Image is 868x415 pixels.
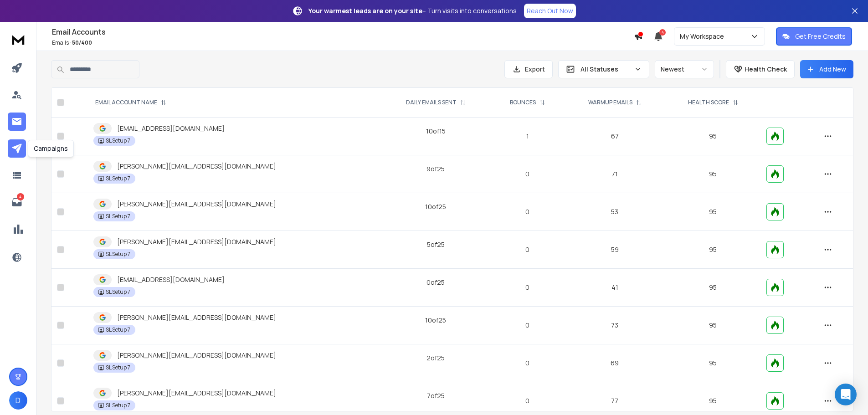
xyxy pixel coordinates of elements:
[510,99,536,106] p: BOUNCES
[117,351,276,360] p: [PERSON_NAME][EMAIL_ADDRESS][DOMAIN_NAME]
[106,364,130,371] p: SL Setup 7
[835,384,857,405] div: Open Intercom Messenger
[665,193,761,231] td: 95
[9,391,27,410] button: D
[106,251,130,258] p: SL Setup 7
[496,207,559,216] p: 0
[665,118,761,155] td: 95
[580,65,631,74] p: All Statuses
[665,269,761,307] td: 95
[117,389,276,398] p: [PERSON_NAME][EMAIL_ADDRESS][DOMAIN_NAME]
[665,307,761,344] td: 95
[8,193,26,211] a: 4
[659,29,666,36] span: 4
[776,27,852,46] button: Get Free Credits
[496,245,559,254] p: 0
[106,288,130,296] p: SL Setup 7
[117,313,276,322] p: [PERSON_NAME][EMAIL_ADDRESS][DOMAIN_NAME]
[565,155,665,193] td: 71
[427,240,445,249] div: 5 of 25
[527,6,573,15] p: Reach Out Now
[726,60,795,78] button: Health Check
[426,127,446,136] div: 10 of 15
[308,6,517,15] p: – Turn visits into conversations
[565,118,665,155] td: 67
[655,60,714,78] button: Newest
[800,60,853,78] button: Add New
[17,193,24,200] p: 4
[496,132,559,141] p: 1
[117,162,276,171] p: [PERSON_NAME][EMAIL_ADDRESS][DOMAIN_NAME]
[9,31,27,48] img: logo
[496,169,559,179] p: 0
[427,391,445,400] div: 7 of 25
[426,164,445,174] div: 9 of 25
[496,321,559,330] p: 0
[52,26,634,37] h1: Email Accounts
[426,278,445,287] div: 0 of 25
[665,231,761,269] td: 95
[52,39,634,46] p: Emails :
[406,99,457,106] p: DAILY EMAILS SENT
[524,4,576,18] a: Reach Out Now
[565,307,665,344] td: 73
[106,137,130,144] p: SL Setup 7
[308,6,422,15] strong: Your warmest leads are on your site
[106,213,130,220] p: SL Setup 7
[665,155,761,193] td: 95
[72,39,92,46] span: 50 / 400
[504,60,553,78] button: Export
[688,99,729,106] p: HEALTH SCORE
[117,275,225,284] p: [EMAIL_ADDRESS][DOMAIN_NAME]
[496,359,559,368] p: 0
[95,99,166,106] div: EMAIL ACCOUNT NAME
[117,124,225,133] p: [EMAIL_ADDRESS][DOMAIN_NAME]
[565,193,665,231] td: 53
[106,326,130,333] p: SL Setup 7
[565,231,665,269] td: 59
[106,175,130,182] p: SL Setup 7
[588,99,632,106] p: WARMUP EMAILS
[680,32,728,41] p: My Workspace
[496,396,559,405] p: 0
[496,283,559,292] p: 0
[425,316,446,325] div: 10 of 25
[795,32,846,41] p: Get Free Credits
[425,202,446,211] div: 10 of 25
[426,354,445,363] div: 2 of 25
[745,65,787,74] p: Health Check
[565,344,665,382] td: 69
[565,269,665,307] td: 41
[117,200,276,209] p: [PERSON_NAME][EMAIL_ADDRESS][DOMAIN_NAME]
[28,140,74,157] div: Campaigns
[665,344,761,382] td: 95
[117,237,276,246] p: [PERSON_NAME][EMAIL_ADDRESS][DOMAIN_NAME]
[106,402,130,409] p: SL Setup 7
